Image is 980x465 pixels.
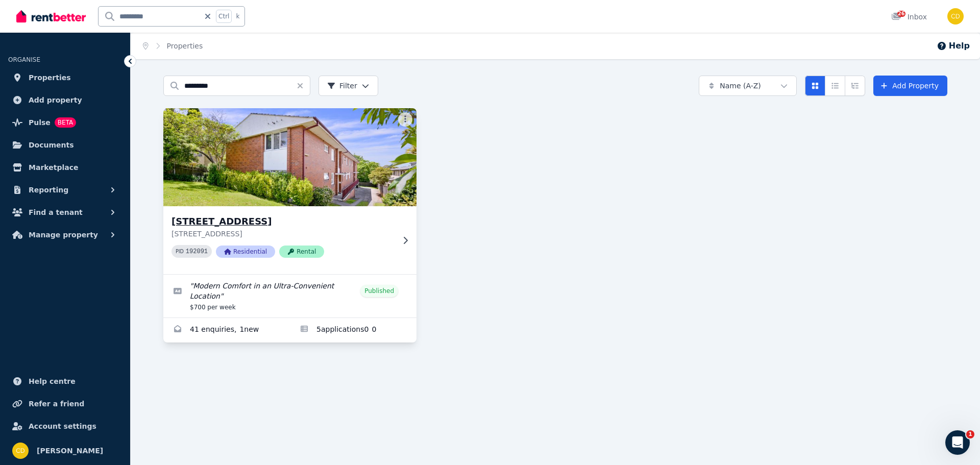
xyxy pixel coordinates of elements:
[157,106,423,209] img: 3/54 Greenwich Road, Greenwich
[29,229,98,241] span: Manage property
[947,8,964,25] img: Chris Dimitropoulos
[55,117,76,128] span: BETA
[327,81,357,91] span: Filter
[29,139,74,151] span: Documents
[296,76,310,96] button: Clear search
[8,56,40,63] span: ORGANISE
[29,398,84,410] span: Refer a friend
[171,214,394,229] h3: [STREET_ADDRESS]
[163,318,290,342] a: Enquiries for 3/54 Greenwich Road, Greenwich
[216,10,232,23] span: Ctrl
[699,76,797,96] button: Name (A-Z)
[845,76,865,96] button: Expanded list view
[236,12,239,20] span: k
[131,33,215,59] nav: Breadcrumb
[16,9,86,24] img: RentBetter
[29,375,76,387] span: Help centre
[966,430,974,438] span: 1
[8,90,122,110] a: Add property
[12,443,29,459] img: Chris Dimitropoulos
[216,246,275,258] span: Residential
[805,76,825,96] button: Card view
[163,108,416,274] a: 3/54 Greenwich Road, Greenwich[STREET_ADDRESS][STREET_ADDRESS]PID 192091ResidentialRental
[318,76,378,96] button: Filter
[8,416,122,436] a: Account settings
[8,112,122,133] a: PulseBETA
[8,202,122,223] button: Find a tenant
[937,40,970,52] button: Help
[29,71,71,84] span: Properties
[8,394,122,414] a: Refer a friend
[891,12,927,22] div: Inbox
[171,229,394,239] p: [STREET_ADDRESS]
[37,445,103,457] span: [PERSON_NAME]
[29,184,68,196] span: Reporting
[873,76,947,96] a: Add Property
[29,94,82,106] span: Add property
[29,161,78,174] span: Marketplace
[720,81,761,91] span: Name (A-Z)
[398,112,412,127] button: More options
[279,246,324,258] span: Rental
[176,249,184,254] small: PID
[945,430,970,455] iframe: Intercom live chat
[167,42,203,50] a: Properties
[805,76,865,96] div: View options
[8,157,122,178] a: Marketplace
[8,371,122,391] a: Help centre
[29,116,51,129] span: Pulse
[8,135,122,155] a: Documents
[163,275,416,317] a: Edit listing: Modern Comfort in an Ultra-Convenient Location
[290,318,416,342] a: Applications for 3/54 Greenwich Road, Greenwich
[8,180,122,200] button: Reporting
[29,206,83,218] span: Find a tenant
[8,67,122,88] a: Properties
[897,11,905,17] span: 26
[186,248,208,255] code: 192091
[8,225,122,245] button: Manage property
[825,76,845,96] button: Compact list view
[29,420,96,432] span: Account settings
